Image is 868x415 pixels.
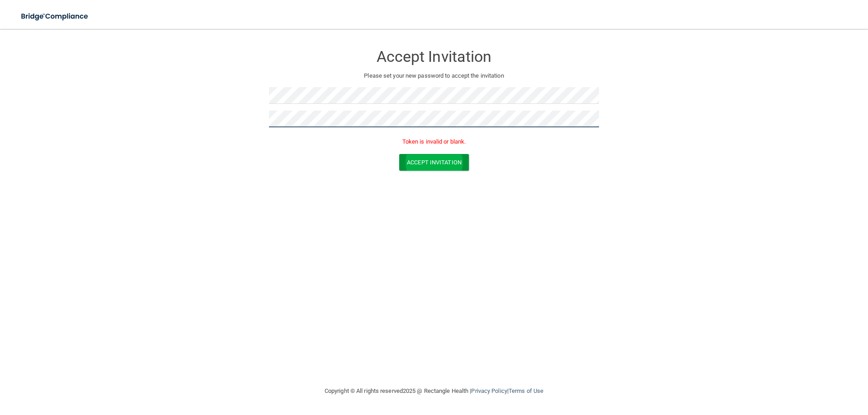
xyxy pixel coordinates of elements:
button: Accept Invitation [399,154,469,171]
a: Terms of Use [509,387,543,394]
h3: Accept Invitation [269,48,599,65]
a: Privacy Policy [471,387,507,394]
p: Token is invalid or blank. [269,136,599,147]
iframe: Drift Widget Chat Controller [712,351,857,387]
img: bridge_compliance_login_screen.278c3ca4.svg [14,7,97,26]
p: Please set your new password to accept the invitation [276,70,592,81]
div: Copyright © All rights reserved 2025 @ Rectangle Health | | [269,377,599,406]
